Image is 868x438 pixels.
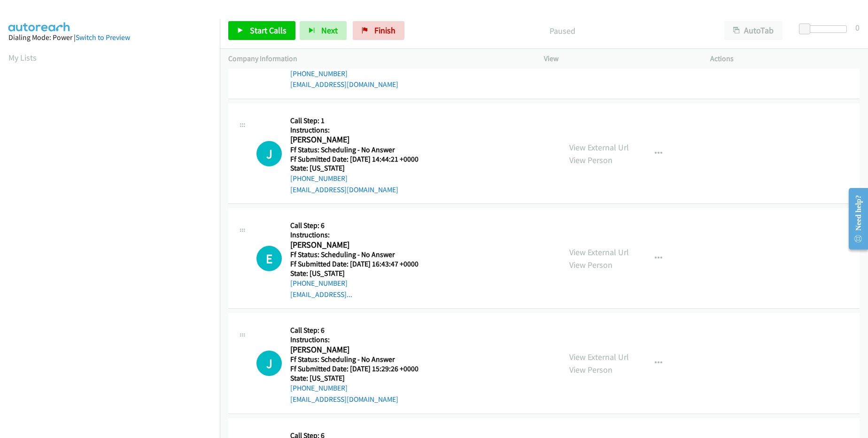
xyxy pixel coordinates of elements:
h5: Ff Submitted Date: [DATE] 16:43:47 +0000 [290,259,430,269]
h5: Ff Submitted Date: [DATE] 14:44:21 +0000 [290,155,430,164]
a: [PHONE_NUMBER] [290,174,348,183]
a: Start Calls [228,21,295,40]
a: View Person [569,259,612,270]
h2: [PERSON_NAME] [290,134,430,145]
div: Dialing Mode: Power | [8,32,211,43]
p: Actions [710,53,860,64]
div: The call is yet to be attempted [256,351,282,376]
a: Switch to Preview [76,33,130,42]
h1: J [256,141,282,166]
h5: State: [US_STATE] [290,164,430,173]
div: The call is yet to be attempted [256,246,282,271]
div: Delay between calls (in seconds) [804,25,847,33]
h5: Call Step: 1 [290,116,430,125]
h5: Instructions: [290,230,430,240]
h2: [PERSON_NAME] [290,344,430,355]
span: Finish [374,25,395,36]
p: View [544,53,693,64]
a: [PHONE_NUMBER] [290,383,348,392]
a: View External Url [569,142,629,153]
span: Next [321,25,338,36]
a: [PHONE_NUMBER] [290,279,348,288]
a: [EMAIL_ADDRESS][DOMAIN_NAME] [290,185,398,194]
h1: E [256,246,282,271]
a: View External Url [569,352,629,362]
a: [EMAIL_ADDRESS][DOMAIN_NAME] [290,395,398,404]
div: 0 [855,21,860,34]
a: View External Url [569,247,629,258]
h5: Ff Submitted Date: [DATE] 15:29:26 +0000 [290,364,430,374]
h5: State: [US_STATE] [290,269,430,278]
a: [PHONE_NUMBER] [290,69,348,78]
h5: Ff Status: Scheduling - No Answer [290,250,430,259]
button: Next [300,21,347,40]
a: View Person [569,364,612,375]
a: [EMAIL_ADDRESS]... [290,290,352,299]
h5: Call Step: 6 [290,326,430,335]
a: [EMAIL_ADDRESS][DOMAIN_NAME] [290,80,398,89]
h2: [PERSON_NAME] [290,240,430,250]
span: Start Calls [250,25,287,36]
h5: Ff Status: Scheduling - No Answer [290,355,430,364]
h5: State: [US_STATE] [290,374,430,383]
a: Finish [353,21,404,40]
div: The call is yet to be attempted [256,141,282,166]
a: View Person [569,155,612,165]
h5: Instructions: [290,335,430,344]
p: Company Information [228,53,527,64]
h5: Ff Status: Scheduling - No Answer [290,145,430,155]
h5: Instructions: [290,125,430,135]
p: Paused [417,24,707,37]
h1: J [256,351,282,376]
a: My Lists [8,52,37,63]
h5: Call Step: 6 [290,221,430,230]
iframe: Resource Center [841,181,868,256]
button: AutoTab [724,21,783,40]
